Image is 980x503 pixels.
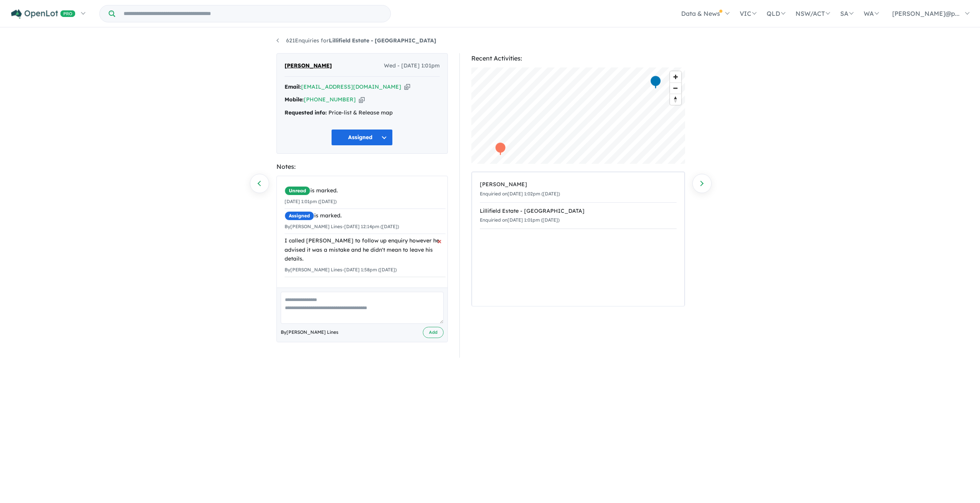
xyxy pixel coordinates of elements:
[480,207,677,216] div: Lillifield Estate - [GEOGRAPHIC_DATA]
[331,129,393,146] button: Assigned
[281,328,338,336] span: By [PERSON_NAME] Lines
[276,161,448,172] div: Notes:
[480,176,677,203] a: [PERSON_NAME]Enquiried on[DATE] 1:02pm ([DATE])
[285,108,440,118] div: Price-list & Release map
[480,217,560,223] small: Enquiried on [DATE] 1:01pm ([DATE])
[423,327,444,338] button: Add
[471,67,685,164] canvas: Map
[304,96,356,103] a: [PHONE_NUMBER]
[285,211,446,220] div: is marked.
[670,83,681,94] span: Zoom out
[285,211,314,220] span: Assigned
[285,109,327,116] strong: Requested info:
[285,267,397,273] small: By [PERSON_NAME] Lines - [DATE] 1:58pm ([DATE])
[480,202,677,229] a: Lillifield Estate - [GEOGRAPHIC_DATA]Enquiried on[DATE] 1:01pm ([DATE])
[670,82,681,94] button: Zoom out
[11,9,75,19] img: Openlot PRO Logo White
[301,83,401,90] a: [EMAIL_ADDRESS][DOMAIN_NAME]
[670,71,681,82] button: Zoom in
[117,5,389,22] input: Try estate name, suburb, builder or developer
[276,37,436,44] a: 621Enquiries forLillifield Estate - [GEOGRAPHIC_DATA]
[670,94,681,105] button: Reset bearing to north
[471,53,685,64] div: Recent Activities:
[285,186,446,195] div: is marked.
[285,236,446,264] div: I called [PERSON_NAME] to follow up enquiry however he advised it was a mistake and he didn't mea...
[276,36,704,45] nav: breadcrumb
[437,234,442,248] span: ×
[494,142,506,156] div: Map marker
[384,61,440,71] span: Wed - [DATE] 1:01pm
[359,96,365,104] button: Copy
[285,186,310,195] span: Unread
[480,191,560,197] small: Enquiried on [DATE] 1:02pm ([DATE])
[285,83,301,90] strong: Email:
[285,96,304,103] strong: Mobile:
[404,83,410,91] button: Copy
[329,37,436,44] strong: Lillifield Estate - [GEOGRAPHIC_DATA]
[285,199,337,204] small: [DATE] 1:01pm ([DATE])
[480,180,677,189] div: [PERSON_NAME]
[285,224,399,229] small: By [PERSON_NAME] Lines - [DATE] 12:14pm ([DATE])
[650,75,661,89] div: Map marker
[285,61,332,71] span: [PERSON_NAME]
[892,10,960,17] span: [PERSON_NAME]@p...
